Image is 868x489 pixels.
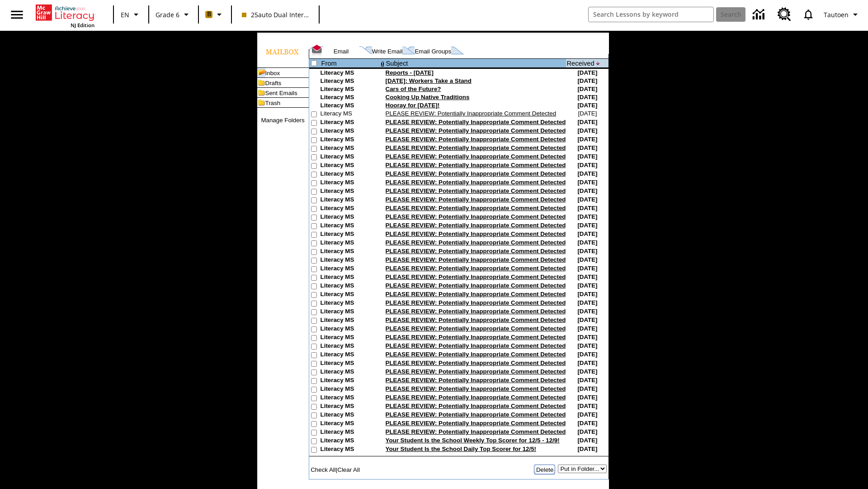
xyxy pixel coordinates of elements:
[386,205,566,211] a: PLEASE REVIEW: Potentially Inappropriate Comment Detected
[536,466,554,473] a: Delete
[321,170,379,179] td: Literacy MS
[321,316,379,325] td: Literacy MS
[386,351,566,358] a: PLEASE REVIEW: Potentially Inappropriate Comment Detected
[577,446,597,452] nobr: [DATE]
[321,420,379,428] td: Literacy MS
[321,187,379,196] td: Literacy MS
[121,10,129,19] span: EN
[321,86,379,94] td: Literacy MS
[321,368,379,377] td: Literacy MS
[321,325,379,334] td: Literacy MS
[265,100,281,106] a: Trash
[577,360,597,366] nobr: [DATE]
[257,68,265,77] img: folder_icon_pick.gif
[321,334,379,342] td: Literacy MS
[577,248,597,254] nobr: [DATE]
[386,69,434,76] a: Reports - [DATE]
[386,230,566,237] a: PLEASE REVIEW: Potentially Inappropriate Comment Detected
[386,368,566,375] a: PLEASE REVIEW: Potentially Inappropriate Comment Detected
[386,222,566,229] a: PLEASE REVIEW: Potentially Inappropriate Comment Detected
[386,291,566,297] a: PLEASE REVIEW: Potentially Inappropriate Comment Detected
[386,411,566,418] a: PLEASE REVIEW: Potentially Inappropriate Comment Detected
[386,394,566,401] a: PLEASE REVIEW: Potentially Inappropriate Comment Detected
[321,162,379,170] td: Literacy MS
[321,360,379,368] td: Literacy MS
[386,102,440,109] a: Hooray for [DATE]!
[386,213,566,220] a: PLEASE REVIEW: Potentially Inappropriate Comment Detected
[386,403,566,409] a: PLEASE REVIEW: Potentially Inappropriate Comment Detected
[242,10,309,19] span: 25auto Dual International
[577,282,597,289] nobr: [DATE]
[321,239,379,248] td: Literacy MS
[577,377,597,384] nobr: [DATE]
[747,2,772,27] a: Data Center
[321,308,379,316] td: Literacy MS
[321,385,379,394] td: Literacy MS
[577,265,597,272] nobr: [DATE]
[257,88,265,97] img: folder_icon.gif
[577,316,597,323] nobr: [DATE]
[265,70,280,77] a: Inbox
[321,394,379,403] td: Literacy MS
[321,256,379,265] td: Literacy MS
[577,334,597,340] nobr: [DATE]
[321,153,379,162] td: Literacy MS
[589,7,713,22] input: search field
[321,119,379,127] td: Literacy MS
[386,136,566,143] a: PLEASE REVIEW: Potentially Inappropriate Comment Detected
[156,10,179,19] span: Grade 6
[386,86,441,92] a: Cars of the Future?
[386,110,557,117] a: PLEASE REVIEW: Potentially Inappropriate Comment Detected
[386,60,408,67] a: Subject
[321,377,379,385] td: Literacy MS
[386,342,566,349] a: PLEASE REVIEW: Potentially Inappropriate Comment Detected
[386,273,566,280] a: PLEASE REVIEW: Potentially Inappropriate Comment Detected
[321,205,379,213] td: Literacy MS
[386,187,566,194] a: PLEASE REVIEW: Potentially Inappropriate Comment Detected
[577,119,597,125] nobr: [DATE]
[36,3,94,29] div: Home
[577,308,597,315] nobr: [DATE]
[71,22,94,29] span: NJ Edition
[577,213,597,220] nobr: [DATE]
[577,205,597,211] nobr: [DATE]
[577,162,597,168] nobr: [DATE]
[577,394,597,401] nobr: [DATE]
[386,282,566,289] a: PLEASE REVIEW: Potentially Inappropriate Comment Detected
[321,437,379,446] td: Literacy MS
[257,98,265,107] img: folder_icon.gif
[386,446,537,452] a: Your Student Is the School Daily Top Scorer for 12/5!
[386,94,470,101] a: Cooking Up Native Traditions
[577,144,597,151] nobr: [DATE]
[386,127,566,134] a: PLEASE REVIEW: Potentially Inappropriate Comment Detected
[386,325,566,332] a: PLEASE REVIEW: Potentially Inappropriate Comment Detected
[334,48,349,55] a: Email
[257,78,265,87] img: folder_icon.gif
[261,117,304,124] a: Manage Folders
[577,230,597,237] nobr: [DATE]
[386,360,566,366] a: PLEASE REVIEW: Potentially Inappropriate Comment Detected
[380,59,385,67] img: attach file
[577,239,597,246] nobr: [DATE]
[577,77,597,84] nobr: [DATE]
[321,248,379,256] td: Literacy MS
[577,153,597,160] nobr: [DATE]
[596,62,600,65] img: arrow_down.gif
[577,437,597,444] nobr: [DATE]
[4,1,30,28] button: Open side menu
[386,170,566,177] a: PLEASE REVIEW: Potentially Inappropriate Comment Detected
[321,94,379,102] td: Literacy MS
[578,110,597,117] nobr: [DATE]
[265,80,282,86] a: Drafts
[207,9,211,20] span: B
[386,299,566,306] a: PLEASE REVIEW: Potentially Inappropriate Comment Detected
[577,411,597,418] nobr: [DATE]
[577,385,597,392] nobr: [DATE]
[321,102,379,110] td: Literacy MS
[577,102,597,109] nobr: [DATE]
[577,222,597,229] nobr: [DATE]
[321,60,337,67] a: From
[386,153,566,160] a: PLEASE REVIEW: Potentially Inappropriate Comment Detected
[386,316,566,323] a: PLEASE REVIEW: Potentially Inappropriate Comment Detected
[321,110,379,119] td: Literacy MS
